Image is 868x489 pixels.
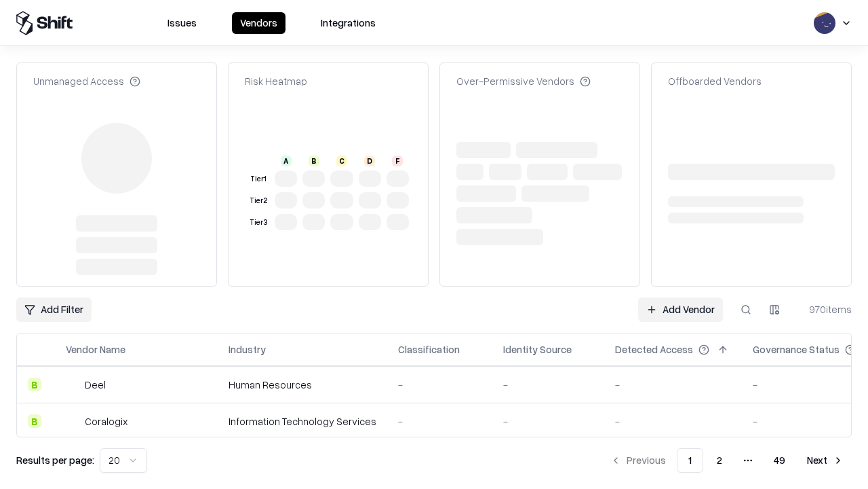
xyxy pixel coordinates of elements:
div: - [615,378,731,392]
a: Add Vendor [638,297,723,322]
div: Deel [85,378,106,392]
div: Human Resources [229,378,376,392]
button: Vendors [232,12,285,34]
button: Issues [159,12,205,34]
div: Offboarded Vendors [668,74,762,88]
div: Vendor Name [66,342,125,357]
img: Deel [66,378,79,391]
div: Governance Status [753,342,840,357]
p: Results per page: [16,453,94,467]
div: - [503,414,593,429]
div: Detected Access [615,342,693,357]
button: Integrations [313,12,384,34]
div: F [392,156,403,166]
div: D [364,156,375,166]
div: - [503,378,593,392]
div: B [28,378,41,391]
button: Add Filter [16,297,92,322]
div: Information Technology Services [229,414,376,429]
div: - [398,414,481,429]
button: 2 [706,448,733,473]
div: Classification [398,342,460,357]
div: Identity Source [503,342,572,357]
div: A [281,156,292,166]
div: Unmanaged Access [33,74,140,88]
div: Risk Heatmap [245,74,307,88]
div: - [398,378,481,392]
div: Over-Permissive Vendors [456,74,591,88]
div: Tier 3 [248,217,269,228]
button: Next [799,448,852,473]
div: 970 items [797,302,852,316]
div: B [28,414,41,428]
div: - [615,414,731,429]
div: Tier 2 [248,195,269,206]
div: Industry [229,342,266,357]
button: 49 [763,448,796,473]
button: 1 [677,448,703,473]
nav: pagination [602,448,852,473]
div: C [336,156,347,166]
div: B [309,156,319,166]
div: Tier 1 [248,173,269,185]
div: Coralogix [85,414,127,429]
img: Coralogix [66,414,79,428]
